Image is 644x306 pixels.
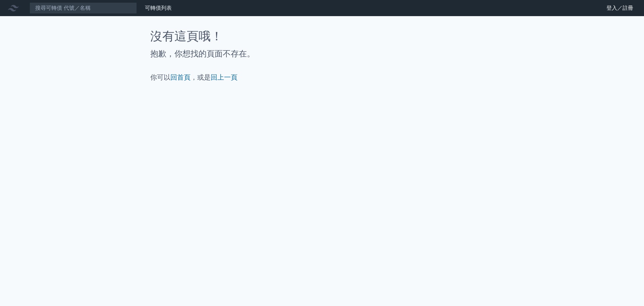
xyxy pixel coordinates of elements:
a: 可轉債列表 [145,5,172,11]
a: 回上一頁 [211,73,237,81]
input: 搜尋可轉債 代號／名稱 [30,2,137,14]
a: 回首頁 [170,73,191,81]
h1: 沒有這頁哦！ [150,30,494,43]
p: 你可以 ，或是 [150,73,494,82]
h2: 抱歉，你想找的頁面不存在。 [150,48,494,59]
a: 登入／註冊 [601,3,639,13]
